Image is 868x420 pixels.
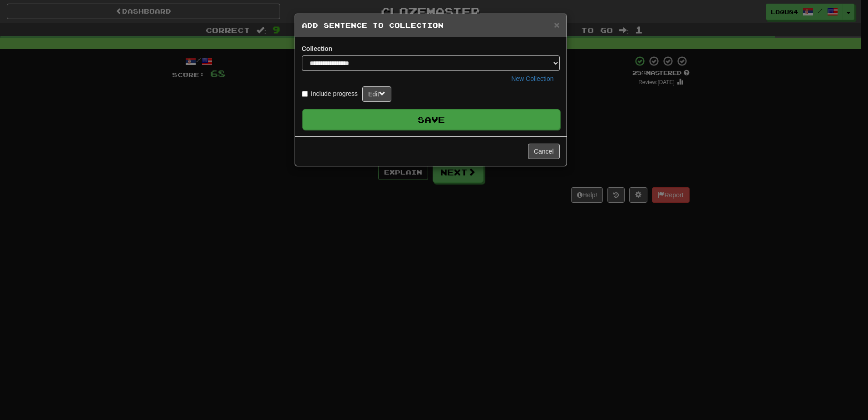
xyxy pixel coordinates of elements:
label: Include progress [302,89,358,98]
span: × [554,20,559,30]
button: Cancel [528,144,560,159]
h5: Add Sentence to Collection [302,21,560,30]
button: Close [554,20,559,30]
label: Collection [302,44,333,53]
button: Save [302,109,560,130]
button: New Collection [505,71,559,86]
input: Include progress [302,91,308,97]
button: Edit [362,86,391,102]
